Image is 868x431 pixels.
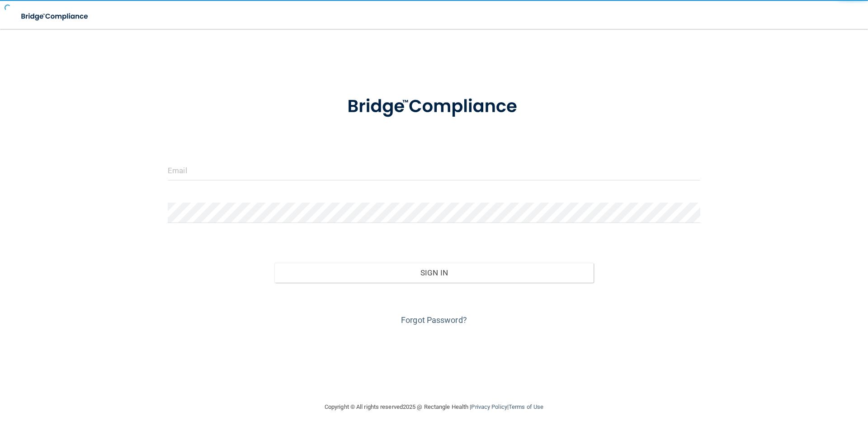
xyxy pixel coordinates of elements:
div: Copyright © All rights reserved 2025 @ Rectangle Health | | [269,393,599,422]
a: Terms of Use [509,403,543,410]
button: Sign In [274,263,594,283]
input: Email [168,160,700,180]
a: Privacy Policy [471,403,507,410]
img: bridge_compliance_login_screen.278c3ca4.svg [14,7,97,26]
img: bridge_compliance_login_screen.278c3ca4.svg [329,83,539,130]
a: Forgot Password? [401,315,467,325]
